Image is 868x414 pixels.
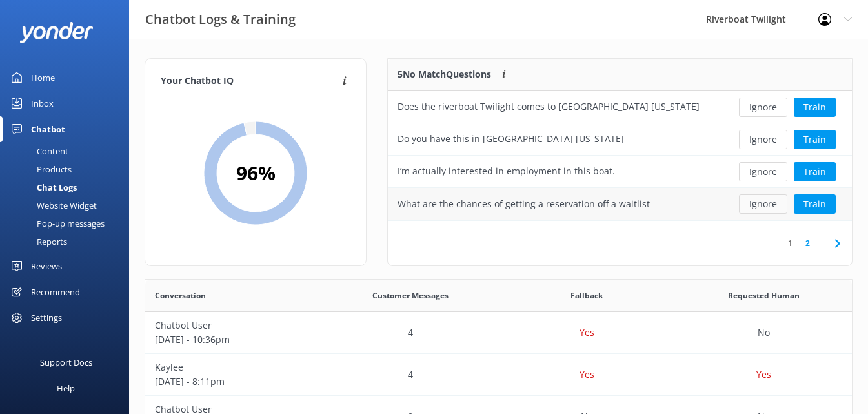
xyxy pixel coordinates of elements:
a: 2 [799,237,816,249]
div: Content [8,142,68,160]
p: [DATE] - 8:11pm [155,375,312,389]
div: Do you have this in [GEOGRAPHIC_DATA] [US_STATE] [398,132,624,146]
div: row [388,156,852,188]
h4: Your Chatbot IQ [161,74,339,88]
div: row [388,123,852,156]
div: I’m actually interested in employment in this boat. [398,164,615,178]
div: Products [8,160,72,178]
img: yonder-white-logo.png [19,22,94,43]
div: Support Docs [40,349,92,375]
div: Inbox [31,90,54,116]
div: Does the riverboat Twilight comes to [GEOGRAPHIC_DATA] [US_STATE] [398,99,700,114]
a: Reports [8,233,129,251]
p: Chatbot User [155,318,312,333]
p: Yes [580,367,594,382]
div: grid [388,91,852,220]
p: Kaylee [155,360,312,375]
div: Settings [31,305,62,331]
p: 4 [408,367,413,382]
div: row [388,188,852,220]
div: Help [57,375,75,401]
div: Reviews [31,253,62,279]
div: row [145,354,852,396]
span: Requested Human [728,289,800,302]
p: 4 [408,326,413,340]
button: Train [794,162,836,181]
p: [DATE] - 10:36pm [155,333,312,347]
div: Home [31,65,55,90]
span: Fallback [570,289,603,302]
div: row [388,91,852,123]
a: Content [8,142,129,160]
p: Yes [580,326,594,340]
h2: 96 % [236,158,276,189]
p: Yes [756,367,771,382]
div: What are the chances of getting a reservation off a waitlist [398,197,650,211]
span: Conversation [155,289,206,302]
button: Train [794,130,836,149]
div: Website Widget [8,196,97,214]
div: Recommend [31,279,80,305]
button: Train [794,194,836,214]
a: Website Widget [8,196,129,214]
a: Chat Logs [8,178,129,196]
button: Ignore [739,194,787,214]
div: Pop-up messages [8,214,105,233]
button: Train [794,98,836,117]
a: Pop-up messages [8,214,129,233]
div: row [145,312,852,354]
div: Reports [8,233,67,251]
button: Ignore [739,130,787,149]
p: No [758,326,770,340]
button: Ignore [739,162,787,181]
span: Customer Messages [372,289,449,302]
a: 1 [782,237,799,249]
p: 5 No Match Questions [398,67,491,81]
h3: Chatbot Logs & Training [145,9,296,30]
div: Chatbot [31,116,65,142]
div: Chat Logs [8,178,77,196]
button: Ignore [739,98,787,117]
a: Products [8,160,129,178]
